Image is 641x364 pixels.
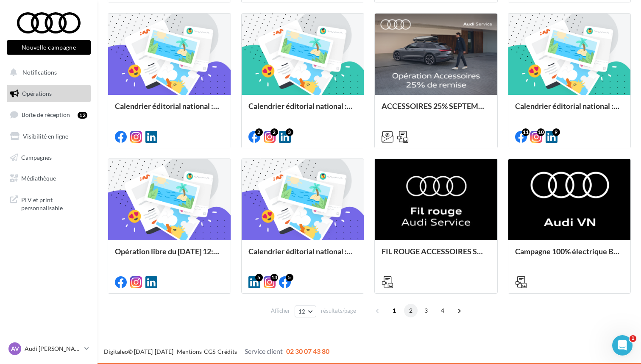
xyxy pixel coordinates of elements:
[515,247,624,264] div: Campagne 100% électrique BEV Septembre
[515,102,624,119] div: Calendrier éditorial national : du 02.09 au 09.09
[321,307,356,315] span: résultats/page
[612,335,633,356] iframe: Intercom live chat
[270,274,278,281] div: 13
[11,345,19,353] span: AV
[5,191,92,216] a: PLV et print personnalisable
[5,128,92,145] a: Visibilité en ligne
[286,347,329,355] span: 02 30 07 43 80
[382,247,491,264] div: FIL ROUGE ACCESSOIRES SEPTEMBRE - AUDI SERVICE
[630,335,636,342] span: 1
[5,64,89,81] button: Notifications
[255,274,263,281] div: 5
[382,102,491,119] div: ACCESSOIRES 25% SEPTEMBRE - AUDI SERVICE
[248,102,357,119] div: Calendrier éditorial national : du 02.09 au 15.09
[552,128,560,136] div: 9
[22,90,52,97] span: Opérations
[104,348,128,355] a: Digitaleo
[115,247,224,264] div: Opération libre du [DATE] 12:06
[5,149,92,167] a: Campagnes
[115,102,224,119] div: Calendrier éditorial national : semaine du 08.09 au 14.09
[387,304,401,317] span: 1
[537,128,545,136] div: 10
[22,111,70,118] span: Boîte de réception
[436,304,449,317] span: 4
[22,69,57,76] span: Notifications
[21,153,52,161] span: Campagnes
[255,128,263,136] div: 2
[5,169,92,187] a: Médiathèque
[419,304,433,317] span: 3
[286,128,293,136] div: 3
[177,348,202,355] a: Mentions
[404,304,418,317] span: 2
[298,308,306,315] span: 12
[271,307,290,315] span: Afficher
[245,347,283,355] span: Service client
[5,85,92,103] a: Opérations
[522,128,530,136] div: 11
[248,247,357,264] div: Calendrier éditorial national : semaine du 25.08 au 31.08
[7,40,91,55] button: Nouvelle campagne
[78,112,87,119] div: 12
[23,133,68,140] span: Visibilité en ligne
[295,306,316,317] button: 12
[270,128,278,136] div: 2
[25,345,81,353] p: Audi [PERSON_NAME]
[5,106,92,124] a: Boîte de réception12
[204,348,215,355] a: CGS
[21,175,56,182] span: Médiathèque
[21,194,87,212] span: PLV et print personnalisable
[217,348,237,355] a: Crédits
[7,341,91,357] a: AV Audi [PERSON_NAME]
[104,348,329,355] span: © [DATE]-[DATE] - - -
[286,274,293,281] div: 5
